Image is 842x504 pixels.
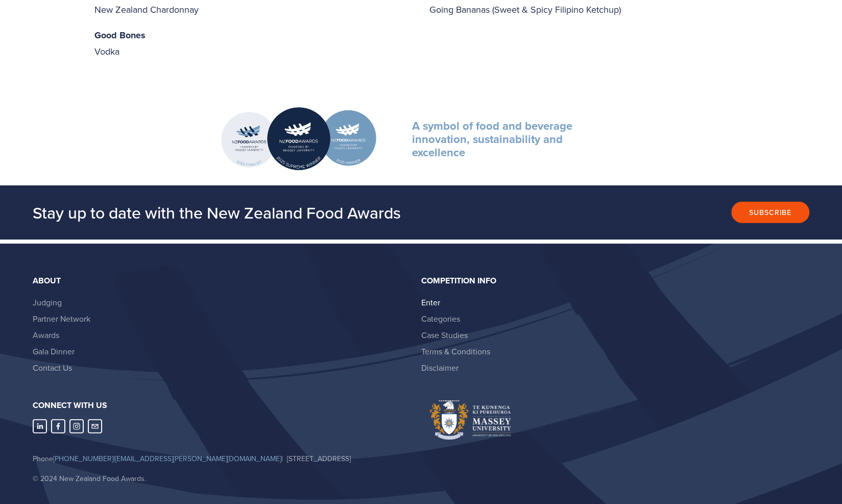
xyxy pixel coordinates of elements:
[69,419,84,434] a: Instagram
[412,117,575,161] strong: A symbol of food and beverage innovation, sustainability and excellence
[421,276,801,285] div: Competition Info
[33,452,413,465] p: Phone | | [STREET_ADDRESS]
[51,419,65,434] a: Abbie Harris
[33,297,62,308] a: Judging
[94,29,146,42] strong: Good Bones
[421,297,440,308] a: Enter
[421,313,460,324] a: Categories
[33,346,75,357] a: Gala Dinner
[115,453,281,464] a: [EMAIL_ADDRESS][PERSON_NAME][DOMAIN_NAME]
[421,346,490,357] a: Terms & Conditions
[33,329,59,341] a: Awards
[94,27,413,60] p: Vodka
[33,419,47,434] a: LinkedIn
[33,276,413,285] div: About
[33,362,72,373] a: Contact Us
[33,472,413,485] p: © 2024 New Zealand Food Awards.
[731,202,809,223] button: Subscribe
[33,400,413,411] h3: Connect with us
[33,202,545,223] h2: Stay up to date with the New Zealand Food Awards
[33,313,90,324] a: Partner Network
[53,453,113,464] a: [PHONE_NUMBER]
[421,329,468,341] a: Case Studies
[421,362,459,373] a: Disclaimer
[88,419,102,434] a: nzfoodawards@massey.ac.nz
